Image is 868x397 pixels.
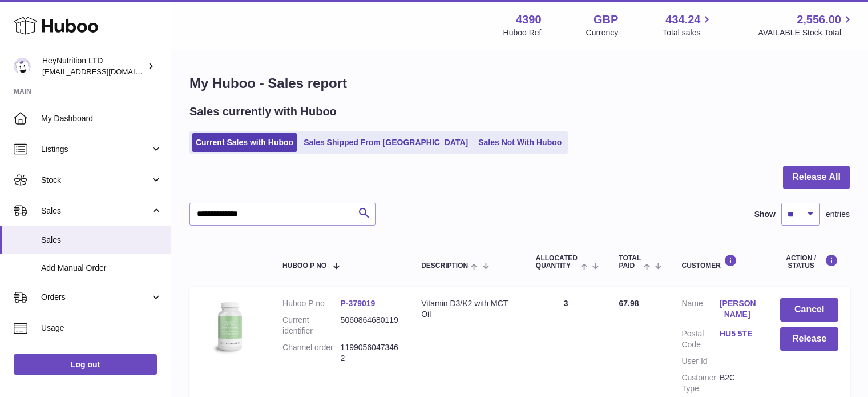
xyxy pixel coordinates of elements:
[41,175,150,186] span: Stock
[665,12,700,27] span: 434.24
[189,74,850,93] h1: My Huboo - Sales report
[594,12,618,27] strong: GBP
[681,328,719,350] dt: Postal Code
[341,342,399,364] dd: 11990560473462
[282,298,341,309] dt: Huboo P no
[41,235,162,246] span: Sales
[341,315,399,336] dd: 5060864680119
[41,263,162,274] span: Add Manual Order
[619,255,641,270] span: Total paid
[681,356,719,367] dt: User Id
[192,133,297,152] a: Current Sales with Huboo
[536,255,578,270] span: ALLOCATED Quantity
[42,55,145,77] div: HeyNutrition LTD
[663,27,713,38] span: Total sales
[783,166,850,189] button: Release All
[681,298,719,323] dt: Name
[474,133,566,152] a: Sales Not With Huboo
[754,209,776,220] label: Show
[282,262,326,270] span: Huboo P no
[421,262,468,270] span: Description
[758,12,854,38] a: 2,556.00 AVAILABLE Stock Total
[41,113,162,124] span: My Dashboard
[720,298,757,320] a: [PERSON_NAME]
[282,342,341,364] dt: Channel order
[503,27,542,38] div: Huboo Ref
[720,328,757,339] a: HU5 5TE
[14,354,157,375] a: Log out
[41,206,150,216] span: Sales
[780,327,838,351] button: Release
[586,27,619,38] div: Currency
[282,315,341,336] dt: Current identifier
[41,323,162,334] span: Usage
[189,104,337,119] h2: Sales currently with Huboo
[201,298,258,355] img: 43901725566257.jpg
[421,298,513,320] div: Vitamin D3/K2 with MCT Oil
[780,254,838,270] div: Action / Status
[681,372,719,394] dt: Customer Type
[826,209,850,220] span: entries
[42,67,168,76] span: [EMAIL_ADDRESS][DOMAIN_NAME]
[41,292,150,303] span: Orders
[516,12,542,27] strong: 4390
[758,27,854,38] span: AVAILABLE Stock Total
[14,58,31,75] img: info@heynutrition.com
[720,372,757,394] dd: B2C
[41,144,150,155] span: Listings
[341,299,376,308] a: P-379019
[681,254,757,270] div: Customer
[300,133,472,152] a: Sales Shipped From [GEOGRAPHIC_DATA]
[780,298,838,322] button: Cancel
[663,12,713,38] a: 434.24 Total sales
[619,299,639,308] span: 67.98
[797,12,841,27] span: 2,556.00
